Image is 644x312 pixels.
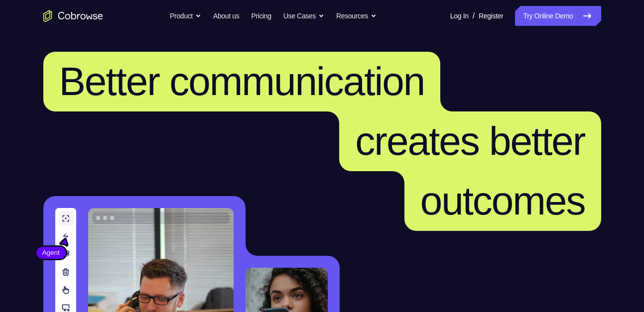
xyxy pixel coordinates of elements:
[36,248,66,258] span: Agent
[213,6,239,26] a: About us
[59,59,425,104] span: Better communication
[420,179,585,223] span: outcomes
[336,6,377,26] button: Resources
[170,6,201,26] button: Product
[450,6,469,26] a: Log In
[515,6,601,26] a: Try Online Demo
[473,10,475,22] span: /
[283,6,324,26] button: Use Cases
[43,10,103,22] a: Go to the home page
[251,6,271,26] a: Pricing
[479,6,503,26] a: Register
[355,119,585,163] span: creates better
